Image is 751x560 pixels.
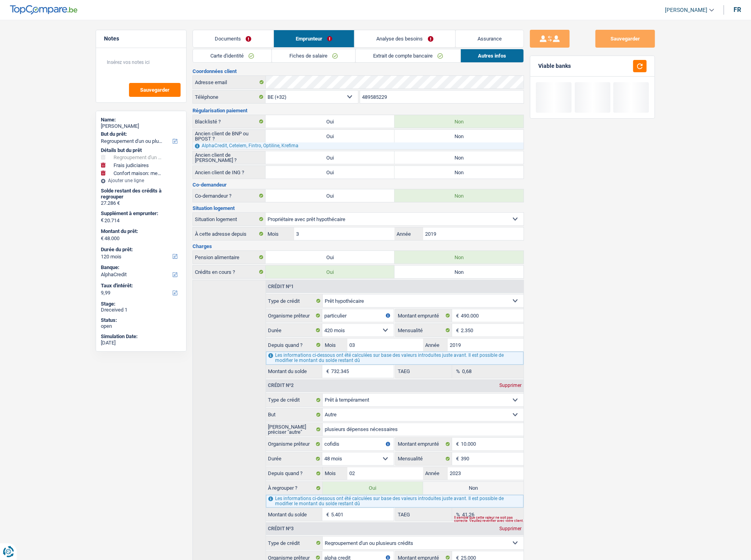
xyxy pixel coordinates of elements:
h3: Situation logement [193,206,524,211]
label: Mois [323,467,347,480]
span: Sauvegarder [140,87,169,92]
span: € [452,324,461,337]
label: Crédits en cours ? [193,266,266,278]
label: [PERSON_NAME] préciser "autre" [266,423,323,436]
div: Supprimer [497,526,524,531]
label: Oui [266,266,395,278]
div: Simulation Date: [101,333,181,340]
label: Blacklisté ? [193,115,266,128]
label: Durée [266,452,322,465]
img: TopCompare Logo [10,5,77,15]
div: Il semble que cette valeur ne soit pas correcte. Veuillez revérifier avec votre client. [454,518,524,521]
div: open [101,323,181,329]
label: Durée [266,324,322,337]
div: Supprimer [497,383,524,388]
a: Fiches de salaire [272,49,355,62]
input: MM [347,467,423,480]
label: Non [395,266,524,278]
label: Taux d'intérêt: [101,283,180,289]
label: Oui [266,115,395,128]
span: [PERSON_NAME] [665,7,707,13]
h3: Coordonnées client [193,69,524,74]
label: Mensualité [396,324,452,337]
label: Ancien client de BNP ou BPOST ? [193,130,266,142]
h3: Régularisation paiement [193,108,524,113]
span: € [452,438,461,450]
div: Crédit nº3 [266,526,296,531]
label: Depuis quand ? [266,467,323,480]
label: Oui [266,151,395,164]
span: € [101,217,104,223]
div: [DATE] [101,340,181,346]
div: Name: [101,117,181,123]
div: Les informations ci-dessous ont été calculées sur base des valeurs introduites juste avant. Il es... [266,495,524,508]
div: Solde restant des crédits à regrouper [101,188,181,200]
h3: Charges [193,244,524,249]
label: Supplément à emprunter: [101,210,180,217]
a: Documents [193,30,273,47]
input: 401020304 [360,90,524,103]
label: Non [395,151,524,164]
label: But du prêt: [101,131,180,137]
input: MM [347,339,423,351]
button: Sauvegarder [129,83,181,97]
label: TAEG [396,365,452,378]
label: Non [395,251,524,264]
label: Mois [323,339,347,351]
label: Organisme prêteur [266,438,322,450]
div: [PERSON_NAME] [101,123,181,129]
div: Crédit nº1 [266,284,296,289]
h5: Notes [104,35,178,42]
label: TAEG [396,508,452,521]
div: Les informations ci-dessous ont été calculées sur base des valeurs introduites juste avant. Il es... [266,352,524,364]
label: Montant du solde [266,365,322,378]
label: Type de crédit [266,537,323,549]
label: Pension alimentaire [193,251,266,264]
div: Stage: [101,301,181,307]
div: AlphaCredit, Cetelem, Fintro, Optiline, Krefima [193,142,524,149]
div: fr [734,6,741,13]
a: Emprunteur [274,30,354,47]
label: Non [395,130,524,142]
label: Adresse email [193,76,266,89]
label: Montant emprunté [396,438,452,450]
button: Sauvegarder [595,30,655,48]
label: Type de crédit [266,394,323,406]
label: Montant du prêt: [101,228,180,235]
label: Oui [323,482,423,495]
span: € [322,508,331,521]
h3: Co-demandeur [193,182,524,187]
label: Oui [266,130,395,142]
span: % [452,508,462,521]
label: Mois [266,227,294,240]
a: Assurance [456,30,524,47]
div: Viable banks [538,63,571,69]
span: € [452,452,461,465]
label: Depuis quand ? [266,339,323,351]
label: Non [395,189,524,202]
label: Année [423,467,448,480]
a: [PERSON_NAME] [659,4,714,17]
input: AAAA [448,467,524,480]
div: Dreceived 1 [101,307,181,313]
div: 27.286 € [101,200,181,206]
label: Type de crédit [266,294,323,307]
div: Ajouter une ligne [101,178,181,183]
label: Banque: [101,264,180,271]
label: Non [395,166,524,179]
span: € [322,365,331,378]
a: Autres infos [461,49,524,62]
div: Détails but du prêt [101,147,181,154]
label: Oui [266,251,395,264]
a: Carte d'identité [193,49,272,62]
span: % [452,365,462,378]
a: Analyse des besoins [354,30,455,47]
label: Situation logement [193,213,266,225]
label: Ancien client de ING ? [193,166,266,179]
label: Oui [266,189,395,202]
input: AAAA [448,339,524,351]
label: Montant du solde [266,508,322,521]
span: € [452,309,461,322]
label: À cette adresse depuis [193,227,266,240]
label: Co-demandeur ? [193,189,266,202]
